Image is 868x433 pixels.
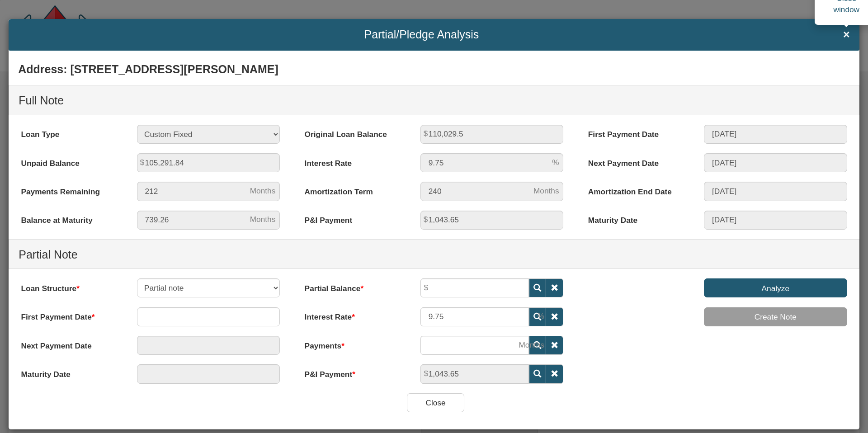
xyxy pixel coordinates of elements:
h4: Full Note [19,88,849,113]
input: Close [407,393,464,412]
label: Next Payment Date [11,336,127,351]
label: Balance at Maturity [11,211,127,226]
label: Payments [295,336,411,351]
h4: Partial Note [19,242,849,267]
label: Unpaid Balance [11,153,127,169]
label: Maturity Date [579,211,694,226]
label: Original Loan Balance [295,125,411,140]
span: × [843,28,850,41]
label: Amortization Term [295,182,411,197]
input: Create Note [704,307,847,326]
label: Interest Rate [295,307,411,323]
label: First Payment Date [579,125,694,140]
label: First Payment Date [11,307,127,323]
label: Maturity Date [11,364,127,380]
label: Loan Structure [11,278,127,294]
span: Partial/Pledge Analysis [18,28,825,41]
label: Loan Type [11,125,127,140]
label: P&I Payment [295,211,411,226]
label: Interest Rate [295,153,411,169]
input: Analyze [704,278,847,297]
b: Address: [STREET_ADDRESS][PERSON_NAME] [18,63,278,75]
label: Next Payment Date [579,153,694,169]
label: P&I Payment [295,364,411,380]
label: Amortization End Date [579,182,694,197]
label: Partial Balance [295,278,411,294]
label: Payments Remaining [11,182,127,197]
